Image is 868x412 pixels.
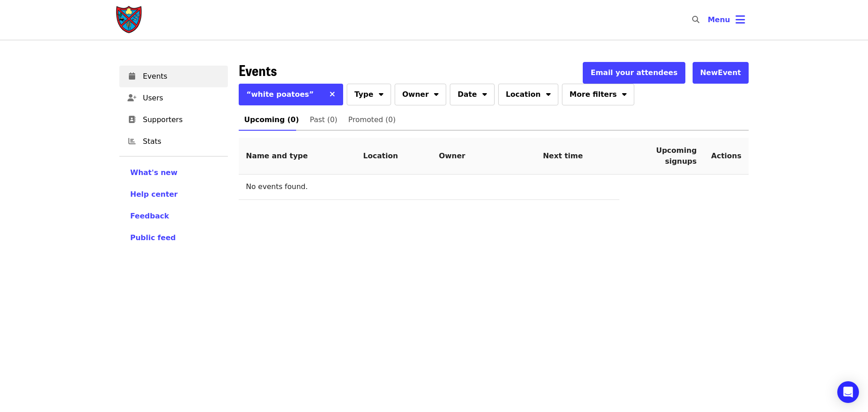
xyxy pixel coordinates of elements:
[692,15,699,24] i: search icon
[354,89,373,100] span: Type
[458,89,477,100] span: Date
[347,84,391,105] button: Type
[143,93,221,104] span: Users
[310,114,337,126] span: Past (0)
[498,84,558,105] button: Location
[130,167,217,178] a: What's new
[432,138,536,175] th: Owner
[546,89,551,97] i: sort-down icon
[583,62,685,84] button: Email your attendees
[379,89,383,97] i: sort-down icon
[244,114,299,126] span: Upcoming (0)
[119,131,228,152] a: Stats
[570,89,617,100] span: More filters
[348,114,396,126] span: Promoted (0)
[119,66,228,87] a: Events
[450,84,495,105] button: Date
[736,13,745,26] i: bars icon
[482,89,487,97] i: sort-down icon
[143,114,221,125] span: Supporters
[143,136,221,147] span: Stats
[239,59,277,81] span: Events
[116,5,143,34] img: Society of St. Andrew - Home
[130,211,169,222] button: Feedback
[704,138,749,175] th: Actions
[119,109,228,131] a: Supporters
[395,84,447,105] button: Owner
[119,87,228,109] a: Users
[239,138,356,175] th: Name and type
[130,232,217,243] a: Public feed
[708,15,730,24] span: Menu
[239,84,321,105] button: “white poatoes”
[700,9,752,31] button: Toggle account menu
[562,84,634,105] button: More filters
[506,89,541,100] span: Location
[343,109,401,131] a: Promoted (0)
[130,189,217,200] a: Help center
[402,89,429,100] span: Owner
[239,175,619,200] td: No events found.
[127,94,137,102] i: user-plus icon
[239,109,304,131] a: Upcoming (0)
[304,109,343,131] a: Past (0)
[705,9,712,31] input: Search
[128,115,136,124] i: address-book icon
[128,137,136,146] i: chart-bar icon
[330,90,335,99] i: times icon
[536,138,619,175] th: Next time
[130,190,178,199] span: Help center
[356,138,431,175] th: Location
[130,233,176,242] span: Public feed
[143,71,221,82] span: Events
[130,168,178,177] span: What's new
[434,89,439,97] i: sort-down icon
[656,146,697,166] span: Upcoming signups
[693,62,749,84] button: NewEvent
[837,381,859,403] div: Open Intercom Messenger
[622,89,627,97] i: sort-down icon
[129,72,135,81] i: calendar icon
